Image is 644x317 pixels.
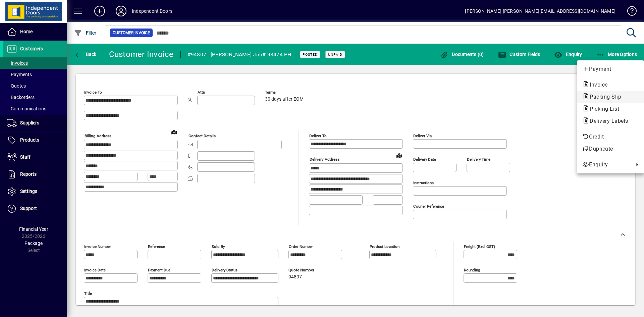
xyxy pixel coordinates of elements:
[582,161,631,169] span: Enquiry
[582,65,639,73] span: Payment
[577,63,644,75] button: Add customer payment
[582,145,639,153] span: Duplicate
[582,133,639,141] span: Credit
[582,94,625,100] span: Packing Slip
[582,82,611,88] span: Invoice
[582,106,623,112] span: Picking List
[582,118,632,124] span: Delivery Labels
